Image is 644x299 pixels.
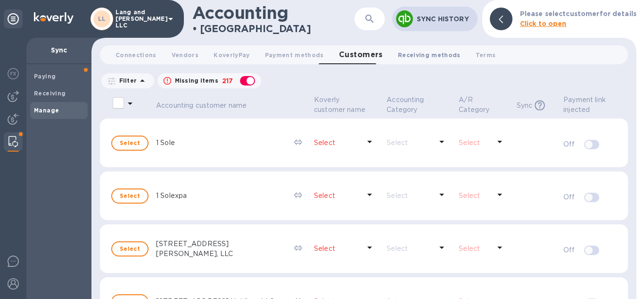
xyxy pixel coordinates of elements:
[120,190,140,202] span: Select
[172,50,198,60] span: Vendors
[120,137,140,149] span: Select
[476,50,496,60] span: Terms
[34,12,74,24] img: Logo
[8,68,19,79] img: Foreign exchange
[314,191,360,201] p: Select
[459,95,496,115] p: A/R Category
[563,95,624,115] span: Payment link injected
[111,241,149,256] button: Select
[222,76,233,86] p: 217
[387,244,432,254] p: Select
[387,138,432,148] p: Select
[314,244,360,254] p: Select
[192,23,311,34] h2: • [GEOGRAPHIC_DATA]
[517,101,556,111] span: Sync
[156,191,287,201] p: 1 Solexpa
[156,138,287,148] p: 1 Sole
[314,138,360,148] p: Select
[563,95,612,115] p: Payment link injected
[459,244,490,254] p: Select
[111,188,149,204] button: Select
[520,20,567,27] b: Click to open
[156,101,247,111] p: Accounting customer name
[398,50,461,60] span: Receiving methods
[265,50,324,60] span: Payment methods
[339,48,383,61] span: Customers
[387,95,439,115] p: Accounting Category
[34,73,56,80] b: Paying
[459,138,490,148] p: Select
[314,95,379,115] span: Koverly customer name
[563,192,578,202] p: Off
[417,14,470,24] p: Sync History
[214,50,249,60] span: KoverlyPay
[116,77,137,85] p: Filter
[116,9,163,29] p: Lang and [PERSON_NAME] LLC
[563,139,578,149] p: Off
[120,243,140,255] span: Select
[156,239,287,259] p: [STREET_ADDRESS][PERSON_NAME], LLC
[34,45,84,55] p: Sync
[34,90,66,97] b: Receiving
[192,3,288,23] h1: Accounting
[459,191,490,201] p: Select
[387,95,451,115] span: Accounting Category
[116,50,157,60] span: Connections
[563,245,578,255] p: Off
[34,107,59,114] b: Manage
[4,9,23,28] div: Unpin categories
[517,101,533,111] p: Sync
[111,136,149,151] button: Select
[314,95,367,115] p: Koverly customer name
[459,95,509,115] span: A/R Category
[157,73,261,88] button: Missing items217
[387,191,432,201] p: Select
[98,15,106,22] b: LL
[520,10,636,17] b: Please select customer for details
[175,77,218,85] p: Missing items
[156,101,259,111] span: Accounting customer name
